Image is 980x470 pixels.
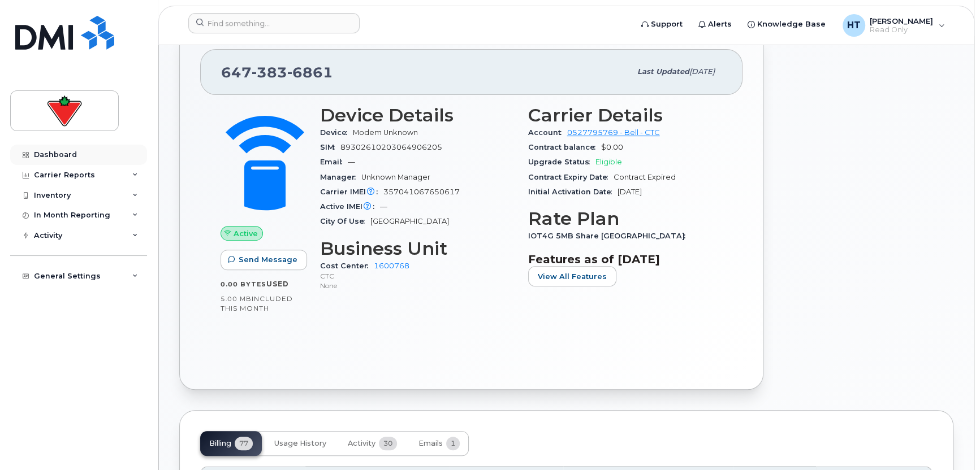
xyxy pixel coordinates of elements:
a: 0527795769 - Bell - CTC [567,128,660,137]
span: [DATE] [618,188,642,196]
span: 0.00 Bytes [221,280,266,288]
span: 6861 [287,64,333,81]
span: 30 [379,437,397,450]
button: View All Features [528,266,616,286]
span: Support [651,19,683,30]
span: IOT4G 5MB Share [GEOGRAPHIC_DATA] [528,232,691,240]
span: Active [234,228,258,239]
span: SIM [320,143,340,151]
span: Carrier IMEI [320,188,383,196]
p: None [320,281,515,290]
a: Alerts [690,13,740,36]
span: 1 [446,437,460,450]
span: — [380,202,387,211]
span: Read Only [870,25,933,34]
h3: Rate Plan [528,208,723,229]
span: 383 [252,64,287,81]
button: Send Message [221,250,307,270]
span: Activity [348,439,375,448]
span: Contract Expired [614,173,676,181]
span: $0.00 [601,143,623,151]
span: Alerts [708,19,732,30]
span: Cost Center [320,262,374,270]
span: Knowledge Base [757,19,826,30]
span: — [348,158,355,166]
span: Account [528,128,567,137]
span: Eligible [595,158,622,166]
span: [PERSON_NAME] [870,16,933,25]
span: 89302610203064906205 [340,143,442,151]
a: Knowledge Base [740,13,834,36]
h3: Features as of [DATE] [528,253,723,266]
span: Device [320,128,353,137]
span: Contract Expiry Date [528,173,614,181]
span: Initial Activation Date [528,188,618,196]
span: 5.00 MB [221,295,252,303]
span: 357041067650617 [383,188,460,196]
p: CTC [320,271,515,281]
a: Support [633,13,690,36]
span: Last updated [637,67,689,76]
span: [DATE] [689,67,715,76]
span: used [266,280,289,288]
span: HT [847,19,861,32]
span: Manager [320,173,361,181]
h3: Device Details [320,105,515,125]
span: Usage History [274,439,326,448]
span: Active IMEI [320,202,380,211]
h3: Carrier Details [528,105,723,125]
span: [GEOGRAPHIC_DATA] [370,217,449,225]
span: Emails [418,439,443,448]
a: 1600768 [374,262,409,270]
h3: Business Unit [320,238,515,259]
span: included this month [221,294,293,313]
span: Upgrade Status [528,158,595,166]
span: City Of Use [320,217,370,225]
div: Heidi Tran [835,14,953,37]
span: Send Message [239,254,297,265]
span: Contract balance [528,143,601,151]
span: Modem Unknown [353,128,418,137]
span: View All Features [538,271,607,282]
span: Unknown Manager [361,173,430,181]
span: 647 [221,64,333,81]
input: Find something... [188,13,360,33]
span: Email [320,158,348,166]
